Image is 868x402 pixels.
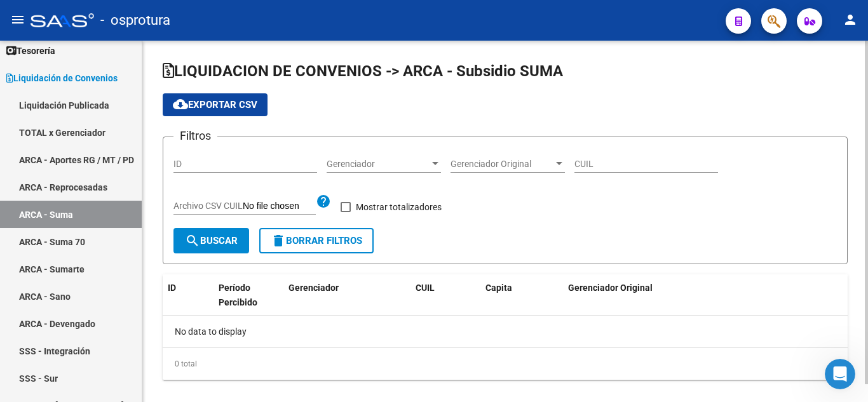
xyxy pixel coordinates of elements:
span: Tesorería [6,44,55,58]
mat-icon: person [843,12,858,27]
span: Capita [485,283,512,293]
span: - osprotura [100,6,170,34]
span: LIQUIDACION DE CONVENIOS -> ARCA - Subsidio SUMA [163,62,563,80]
div: 0 total [163,348,848,380]
span: Gerenciador Original [451,159,553,170]
mat-icon: menu [10,12,25,27]
button: Exportar CSV [163,93,268,116]
input: Archivo CSV CUIL [243,201,316,212]
datatable-header-cell: Gerenciador Original [563,274,848,316]
datatable-header-cell: ID [163,274,214,316]
span: Buscar [185,235,238,246]
iframe: Intercom live chat [825,359,855,389]
mat-icon: search [185,233,200,248]
datatable-header-cell: Gerenciador [283,274,410,316]
datatable-header-cell: Período Percibido [214,274,283,316]
span: Gerenciador [327,159,430,170]
span: Exportar CSV [173,99,257,111]
datatable-header-cell: Capita [480,274,563,316]
button: Buscar [173,228,249,253]
span: Período Percibido [219,283,257,307]
span: Archivo CSV CUIL [173,201,243,211]
mat-icon: delete [271,233,286,248]
div: No data to display [163,316,848,347]
span: Gerenciador Original [568,283,653,293]
span: Liquidación de Convenios [6,71,118,85]
h3: Filtros [173,127,217,145]
span: ID [168,283,176,293]
span: CUIL [416,283,435,293]
span: Mostrar totalizadores [356,199,442,215]
mat-icon: help [316,194,331,209]
span: Borrar Filtros [271,235,362,246]
button: Borrar Filtros [259,228,374,253]
mat-icon: cloud_download [173,97,188,112]
datatable-header-cell: CUIL [410,274,480,316]
span: Gerenciador [288,283,339,293]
